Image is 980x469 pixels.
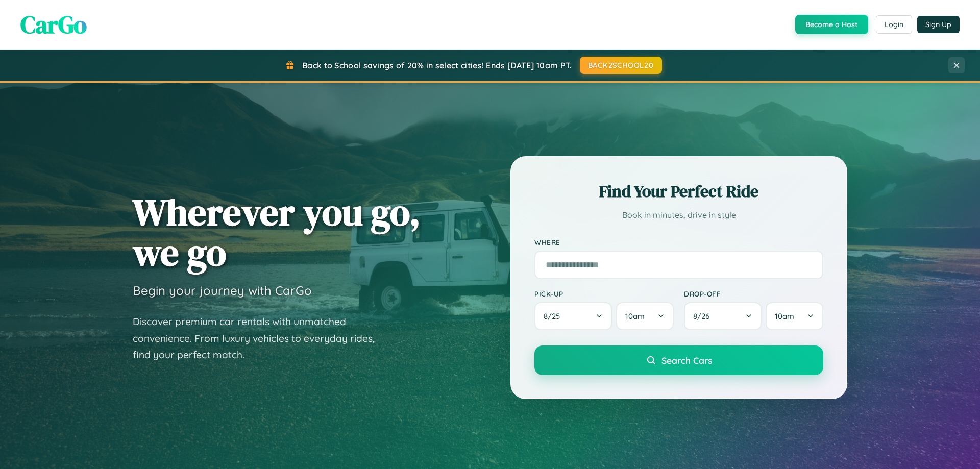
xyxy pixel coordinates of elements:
button: 8/26 [684,302,762,330]
button: BACK2SCHOOL20 [580,57,662,74]
span: 10am [625,311,645,321]
p: Book in minutes, drive in style [534,208,823,223]
span: CarGo [20,8,87,41]
h2: Find Your Perfect Ride [534,180,823,203]
button: 10am [616,302,674,330]
button: Sign Up [917,16,960,33]
label: Where [534,238,823,246]
span: Back to School savings of 20% in select cities! Ends [DATE] 10am PT. [302,60,572,70]
h3: Begin your journey with CarGo [133,283,312,298]
button: Login [876,15,912,34]
label: Drop-off [684,289,823,298]
button: Become a Host [795,15,868,34]
h1: Wherever you go, we go [133,192,421,273]
button: Search Cars [534,345,823,375]
span: Search Cars [661,355,712,366]
button: 8/25 [534,302,612,330]
label: Pick-up [534,289,674,298]
span: 8 / 25 [544,311,565,321]
p: Discover premium car rentals with unmatched convenience. From luxury vehicles to everyday rides, ... [133,313,388,363]
button: 10am [766,302,823,330]
span: 8 / 26 [693,311,715,321]
span: 10am [775,311,794,321]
